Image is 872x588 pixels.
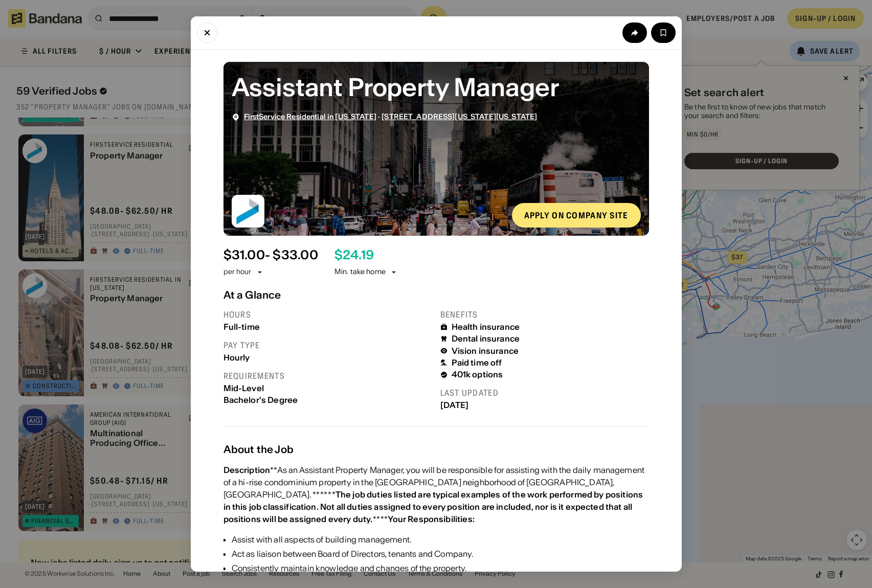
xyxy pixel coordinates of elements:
div: About the Job [223,443,649,456]
div: Bachelor's Degree [223,395,432,405]
div: $ 24.19 [334,248,374,263]
div: Vision insurance [452,346,519,356]
span: [STREET_ADDRESS][US_STATE][US_STATE] [382,112,537,121]
div: At a Glance [223,289,649,301]
div: Your Responsibilities: [388,514,475,524]
div: Requirements [223,371,432,381]
div: Health insurance [452,322,520,332]
div: Hours [223,309,432,320]
div: Mid-Level [223,383,432,393]
button: Close [197,22,217,43]
div: Assistant Property Manager [232,70,641,104]
div: Description [223,465,271,475]
div: Min. take home [334,267,398,277]
div: · [244,112,538,121]
div: Last updated [440,388,649,398]
div: $ 31.00 - $33.00 [223,248,318,263]
div: Assist with all aspects of building management. [232,533,649,546]
div: [DATE] [440,400,649,410]
div: Hourly [223,353,432,363]
div: Consistently maintain knowledge and changes of the property. [232,562,649,574]
div: Full-time [223,322,432,332]
span: FirstService Residential in [US_STATE] [244,112,376,121]
div: The job duties listed are typical examples of the work performed by positions in this job classif... [223,489,643,524]
div: Pay type [223,340,432,351]
div: Benefits [440,309,649,320]
div: 401k options [452,370,503,379]
div: Dental insurance [452,334,520,344]
div: per hour [223,267,252,277]
img: FirstService Residential in California logo [232,195,264,228]
div: Paid time off [452,358,502,368]
div: **As an Assistant Property Manager, you will be responsible for assisting with the daily manageme... [223,464,649,525]
div: Apply on company site [524,211,629,219]
div: Act as liaison between Board of Directors, tenants and Company. [232,548,649,560]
